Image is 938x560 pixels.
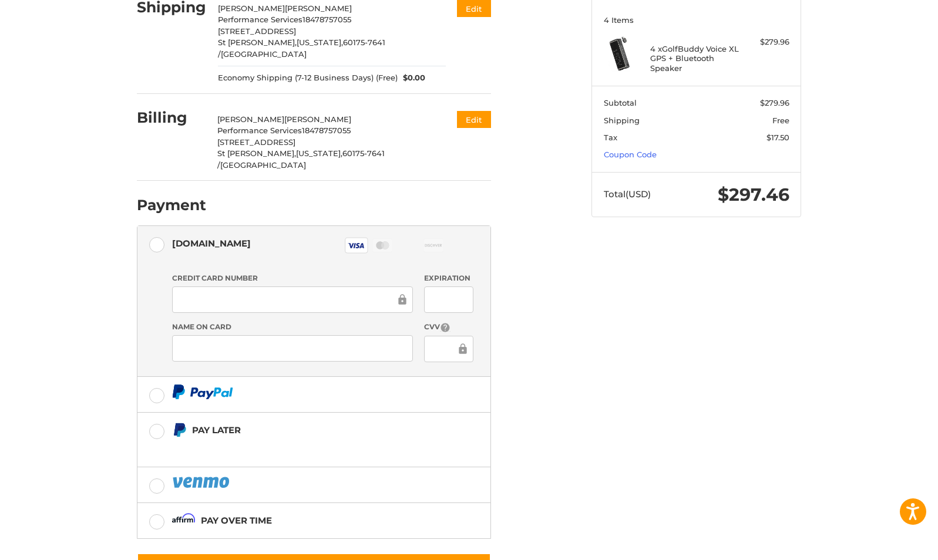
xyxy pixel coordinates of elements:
span: Tax [604,133,617,142]
label: CVV [424,322,473,333]
img: PayPal icon [172,475,232,490]
div: [DOMAIN_NAME] [172,234,251,253]
span: $0.00 [398,72,426,84]
span: [GEOGRAPHIC_DATA] [221,49,307,59]
span: $17.50 [766,133,789,142]
h4: 4 x GolfBuddy Voice XL GPS + Bluetooth Speaker [650,44,740,73]
span: $279.96 [760,98,789,107]
span: St [PERSON_NAME], [218,38,297,47]
span: Economy Shipping (7-12 Business Days) (Free) [218,72,398,84]
span: 60175-7641 / [217,149,385,170]
span: St [PERSON_NAME], [217,149,296,158]
img: Affirm icon [172,513,196,528]
iframe: PayPal Message 1 [172,443,418,453]
button: Edit [457,111,491,128]
img: Pay Later icon [172,423,187,437]
div: Pay over time [201,511,272,530]
span: Performance Services [218,15,302,24]
span: Subtotal [604,98,637,107]
span: [PERSON_NAME] [285,4,352,13]
label: Expiration [424,273,473,284]
span: [US_STATE], [296,149,342,158]
h2: Payment [137,196,206,214]
span: [STREET_ADDRESS] [218,26,296,36]
span: $297.46 [718,184,789,205]
div: Pay Later [192,420,417,440]
span: Total (USD) [604,188,651,200]
span: [PERSON_NAME] [218,4,285,13]
div: $279.96 [743,36,789,48]
span: 60175-7641 / [218,38,385,59]
span: [PERSON_NAME] [217,114,284,124]
span: Performance Services [217,126,302,135]
img: PayPal icon [172,384,233,399]
h2: Billing [137,109,206,127]
span: [US_STATE], [297,38,343,47]
label: Credit Card Number [172,273,413,284]
span: Free [772,116,789,125]
span: [STREET_ADDRESS] [217,137,295,147]
label: Name on Card [172,322,413,332]
span: [PERSON_NAME] [284,114,351,124]
h3: 4 Items [604,15,789,25]
a: Coupon Code [604,150,657,159]
span: 18478757055 [302,126,351,135]
span: 18478757055 [302,15,351,24]
span: Shipping [604,116,640,125]
span: [GEOGRAPHIC_DATA] [220,160,306,170]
